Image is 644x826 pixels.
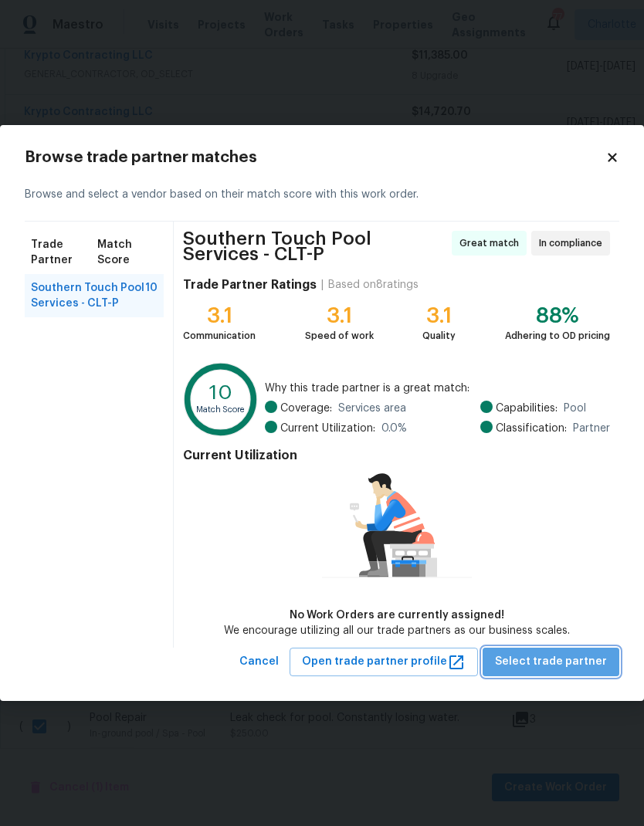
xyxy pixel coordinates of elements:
span: Pool [564,401,586,416]
div: 88% [505,308,610,323]
div: 3.1 [305,308,374,323]
div: No Work Orders are currently assigned! [224,608,570,623]
span: Southern Touch Pool Services - CLT-P [183,231,447,262]
h4: Current Utilization [183,448,610,463]
span: Open trade partner profile [302,652,466,672]
span: Coverage: [280,401,332,416]
text: Match Score [196,405,246,414]
div: | [317,277,328,293]
text: 10 [209,383,232,404]
div: Browse and select a vendor based on their match score with this work order. [25,168,619,222]
span: In compliance [539,235,608,251]
div: Speed of work [305,328,374,344]
div: We encourage utilizing all our trade partners as our business scales. [224,623,570,638]
div: 3.1 [183,308,256,323]
span: Select trade partner [495,652,607,672]
span: Why this trade partner is a great match: [265,381,610,396]
button: Select trade partner [483,648,619,676]
span: Match Score [97,237,158,268]
span: Partner [573,421,610,436]
div: Quality [422,328,456,344]
span: Great match [459,235,525,251]
span: Current Utilization: [280,421,375,436]
div: Communication [183,328,256,344]
span: 0.0 % [381,421,407,436]
div: Based on 8 ratings [328,277,419,293]
h2: Browse trade partner matches [25,150,605,165]
div: Adhering to OD pricing [505,328,610,344]
span: Southern Touch Pool Services - CLT-P [31,280,145,311]
button: Open trade partner profile [290,648,478,676]
span: 10 [145,280,158,311]
span: Services area [338,401,406,416]
span: Trade Partner [31,237,97,268]
span: Classification: [496,421,567,436]
span: Cancel [239,652,279,672]
span: Capabilities: [496,401,558,416]
h4: Trade Partner Ratings [183,277,317,293]
div: 3.1 [422,308,456,323]
button: Cancel [233,648,285,676]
